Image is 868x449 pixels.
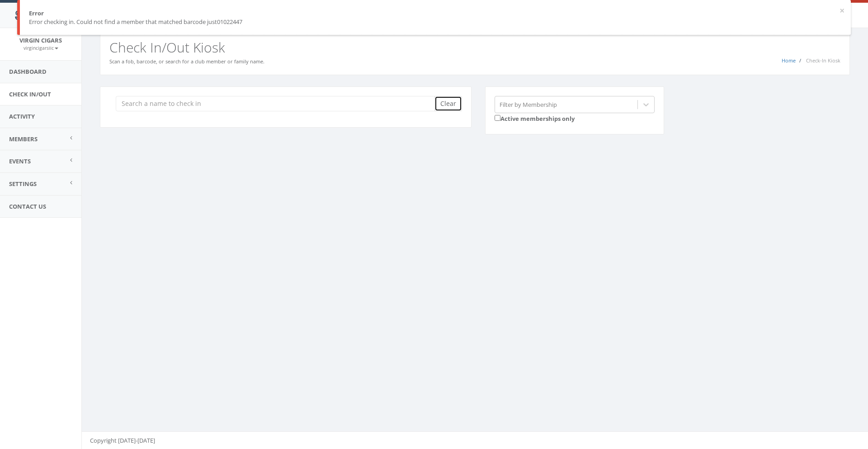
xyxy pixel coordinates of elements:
label: Active memberships only [495,113,575,123]
img: speedin_logo.png [10,7,67,24]
span: Check-In Kiosk [806,57,840,64]
div: Error checking in. Could not find a member that matched barcode just01022447 [29,18,841,26]
span: Members [9,135,38,143]
div: Error [29,9,841,18]
button: Clear [434,96,462,111]
a: Home [782,57,796,64]
h2: Check In/Out Kiosk [109,40,840,55]
button: × [840,6,844,15]
input: Search a name to check in [116,96,441,111]
a: virgincigarsllc [24,43,58,52]
div: Filter by Membership [500,100,557,109]
span: Settings [9,180,37,188]
span: Contact Us [9,202,46,210]
span: Events [9,157,31,165]
span: Virgin Cigars [19,36,62,44]
small: Scan a fob, barcode, or search for a club member or family name. [109,58,264,65]
input: Active memberships only [495,115,500,121]
small: virgincigarsllc [24,45,58,51]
